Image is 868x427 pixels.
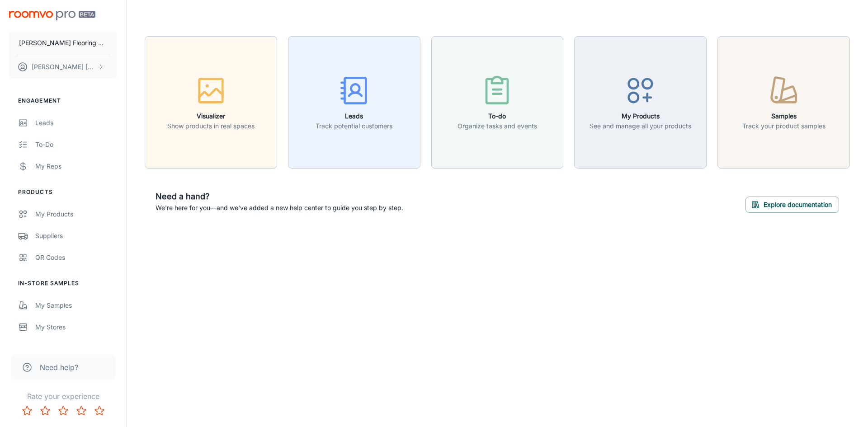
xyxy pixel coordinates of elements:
[742,111,826,121] h6: Samples
[35,140,117,150] div: To-do
[742,121,826,131] p: Track your product samples
[145,36,277,169] button: VisualizerShow products in real spaces
[745,199,839,208] a: Explore documentation
[35,209,117,219] div: My Products
[717,97,850,106] a: SamplesTrack your product samples
[316,121,392,131] p: Track potential customers
[35,253,117,263] div: QR Codes
[590,121,691,131] p: See and manage all your products
[590,111,691,121] h6: My Products
[19,38,107,48] p: [PERSON_NAME] Flooring Center
[156,190,403,203] h6: Need a hand?
[167,121,255,131] p: Show products in real spaces
[458,111,537,121] h6: To-do
[32,62,95,72] p: [PERSON_NAME] [PERSON_NAME]
[9,11,95,20] img: Roomvo PRO Beta
[156,203,403,213] p: We're here for you—and we've added a new help center to guide you step by step.
[35,231,117,241] div: Suppliers
[574,97,707,106] a: My ProductsSee and manage all your products
[167,111,255,121] h6: Visualizer
[35,118,117,128] div: Leads
[717,36,850,169] button: SamplesTrack your product samples
[288,97,420,106] a: LeadsTrack potential customers
[431,97,564,106] a: To-doOrganize tasks and events
[745,197,839,213] button: Explore documentation
[316,111,392,121] h6: Leads
[35,161,117,171] div: My Reps
[574,36,707,169] button: My ProductsSee and manage all your products
[9,31,117,55] button: [PERSON_NAME] Flooring Center
[458,121,537,131] p: Organize tasks and events
[9,55,117,79] button: [PERSON_NAME] [PERSON_NAME]
[288,36,420,169] button: LeadsTrack potential customers
[431,36,564,169] button: To-doOrganize tasks and events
